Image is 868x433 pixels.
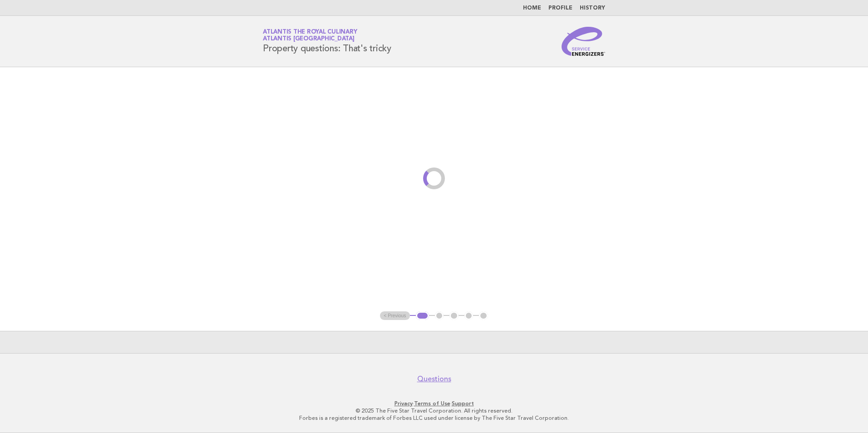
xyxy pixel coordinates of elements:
p: · · [156,400,712,407]
a: Privacy [395,400,413,407]
a: Atlantis the Royal CulinaryAtlantis [GEOGRAPHIC_DATA] [263,29,357,42]
p: Forbes is a registered trademark of Forbes LLC used under license by The Five Star Travel Corpora... [156,414,712,422]
a: Profile [548,5,572,11]
a: Support [452,400,474,407]
h1: Property questions: That's tricky [263,30,391,53]
a: History [580,5,605,11]
a: Home [523,5,541,11]
p: © 2025 The Five Star Travel Corporation. All rights reserved. [156,407,712,414]
img: Service Energizers [562,27,605,56]
span: Atlantis [GEOGRAPHIC_DATA] [263,36,355,42]
a: Terms of Use [414,400,450,407]
a: Questions [417,374,451,384]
